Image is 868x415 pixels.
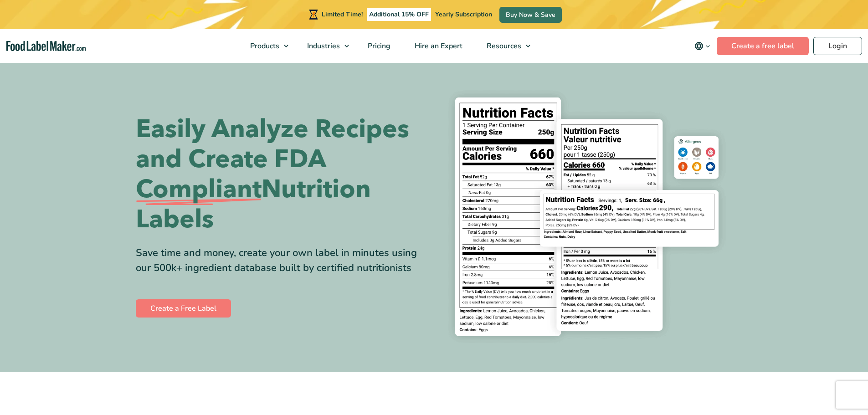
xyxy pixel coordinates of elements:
span: Industries [304,41,341,51]
a: Buy Now & Save [499,7,562,23]
h1: Easily Analyze Recipes and Create FDA Nutrition Labels [136,114,427,235]
span: Pricing [365,41,391,51]
a: Login [813,37,862,55]
a: Pricing [356,29,401,63]
div: Save time and money, create your own label in minutes using our 500k+ ingredient database built b... [136,246,427,276]
span: Limited Time! [322,10,363,19]
a: Resources [475,29,535,63]
span: Yearly Subscription [435,10,492,19]
span: Additional 15% OFF [367,8,431,21]
span: Hire an Expert [412,41,463,51]
a: Create a Free Label [136,299,231,318]
a: Industries [295,29,354,63]
span: Resources [484,41,522,51]
span: Compliant [136,174,262,205]
a: Create a free label [717,37,809,55]
span: Products [247,41,280,51]
a: Hire an Expert [403,29,473,63]
a: Products [238,29,293,63]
